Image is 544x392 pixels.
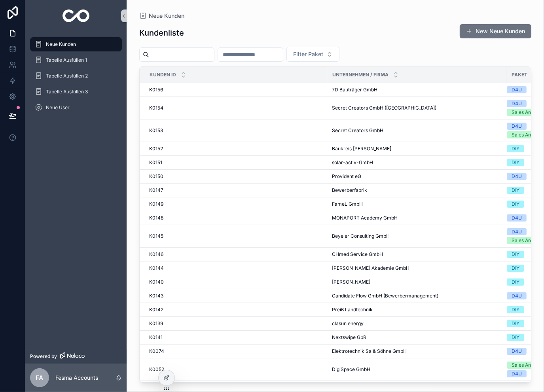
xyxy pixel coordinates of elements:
[149,173,163,180] span: K0150
[149,334,163,341] span: K0141
[332,72,389,78] span: Unternehmen / Firma
[149,293,163,299] span: K0143
[149,187,322,193] a: K0147
[149,127,322,134] a: K0153
[512,348,522,355] div: D4U
[512,251,519,258] div: DIY
[332,320,502,327] a: clasun energy
[149,293,322,299] a: K0143
[149,366,322,373] a: K0052
[512,228,522,235] div: D4U
[512,72,527,78] span: Paket
[30,53,122,67] a: Tabelle Ausfüllen 1
[332,307,502,313] a: Preiß Landtechnik
[149,187,163,193] span: K0147
[332,87,502,93] a: 7D Bauträger GmbH
[25,32,127,125] div: scrollable content
[150,72,176,78] span: Kunden ID
[512,320,519,327] div: DIY
[512,173,522,180] div: D4U
[149,334,322,341] a: K0141
[512,187,519,194] div: DIY
[25,349,127,364] a: Powered by
[149,251,163,258] span: K0146
[512,306,519,313] div: DIY
[149,233,163,239] span: K0145
[149,201,322,207] a: K0149
[149,105,163,111] span: K0154
[332,201,502,207] a: FameL GmbH
[149,265,164,271] span: K0144
[149,265,322,271] a: K0144
[46,104,70,111] span: Neue User
[332,265,502,271] a: [PERSON_NAME] Akademie GmbH
[332,233,390,239] span: Beyeler Consulting GmbH
[332,187,367,193] span: Bewerberfabrik
[332,187,502,193] a: Bewerberfabrik
[332,348,502,354] a: Elektrotechnik Sa & Söhne GmbH
[149,87,163,93] span: K0156
[139,12,184,20] a: Neue Kunden
[149,279,164,285] span: K0140
[512,334,519,341] div: DIY
[55,374,98,382] p: Fesma Accounts
[36,373,44,383] span: FA
[332,146,391,152] span: Baukreis [PERSON_NAME]
[149,127,163,134] span: K0153
[286,47,339,62] button: Select Button
[332,293,502,299] a: Candidate Flow GmbH (Bewerbermanagement)
[149,146,322,152] a: K0152
[332,105,436,111] span: Secret Creators GmbH ([GEOGRAPHIC_DATA])
[149,173,322,180] a: K0150
[332,334,366,341] span: Nextswipe GbR
[30,100,122,115] a: Neue User
[149,215,163,221] span: K0148
[332,215,502,221] a: MONAPORT Academy GmbH
[512,100,522,107] div: D4U
[149,87,322,93] a: K0156
[512,159,519,166] div: DIY
[332,320,364,327] span: clasun energy
[149,366,164,373] span: K0052
[332,127,502,134] a: Secret Creators GmbH
[149,320,163,327] span: K0139
[30,85,122,99] a: Tabelle Ausfüllen 3
[332,279,370,285] span: [PERSON_NAME]
[512,145,519,152] div: DIY
[332,127,383,134] span: Secret Creators GmbH
[512,278,519,286] div: DIY
[30,69,122,83] a: Tabelle Ausfüllen 2
[460,24,531,38] a: New Neue Kunden
[149,105,322,111] a: K0154
[139,27,184,38] h1: Kundenliste
[149,12,184,20] span: Neue Kunden
[149,251,322,258] a: K0146
[149,233,322,239] a: K0145
[332,87,377,93] span: 7D Bauträger GmbH
[63,9,90,22] img: App logo
[332,251,383,258] span: CHmed Service GmbH
[332,159,373,166] span: solar-activ-GmbH
[149,348,322,354] a: K0074
[512,292,522,299] div: D4U
[149,279,322,285] a: K0140
[332,173,361,180] span: Provident eG
[332,233,502,239] a: Beyeler Consulting GmbH
[332,265,409,271] span: [PERSON_NAME] Akademie GmbH
[512,265,519,272] div: DIY
[332,146,502,152] a: Baukreis [PERSON_NAME]
[332,348,407,354] span: Elektrotechnik Sa & Söhne GmbH
[512,86,522,93] div: D4U
[149,320,322,327] a: K0139
[332,215,398,221] span: MONAPORT Academy GmbH
[332,105,502,111] a: Secret Creators GmbH ([GEOGRAPHIC_DATA])
[512,214,522,222] div: D4U
[149,159,322,166] a: K0151
[46,73,88,79] span: Tabelle Ausfüllen 2
[149,159,162,166] span: K0151
[149,348,164,354] span: K0074
[149,215,322,221] a: K0148
[332,173,502,180] a: Provident eG
[149,201,163,207] span: K0149
[332,307,373,313] span: Preiß Landtechnik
